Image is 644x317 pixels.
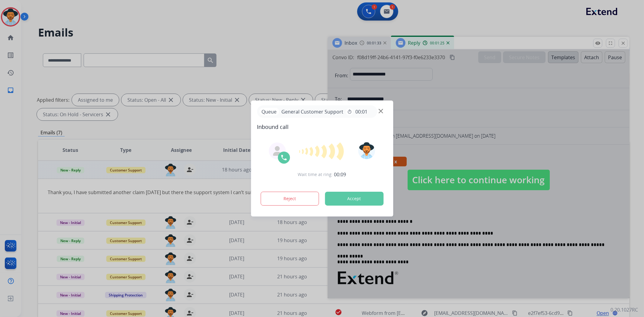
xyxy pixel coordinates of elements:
[347,109,352,114] mat-icon: timer
[358,142,375,159] img: avatar
[261,192,319,206] button: Reject
[257,123,387,131] span: Inbound call
[279,108,346,115] span: General Customer Support
[379,109,383,114] img: close-button
[259,108,279,115] p: Queue
[272,146,282,156] img: agent-avatar
[280,154,287,161] img: call-icon
[355,108,367,115] span: 00:01
[325,192,383,206] button: Accept
[334,171,346,178] span: 00:09
[298,171,333,178] span: Wait time at ring:
[610,306,638,313] p: 0.20.1027RC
